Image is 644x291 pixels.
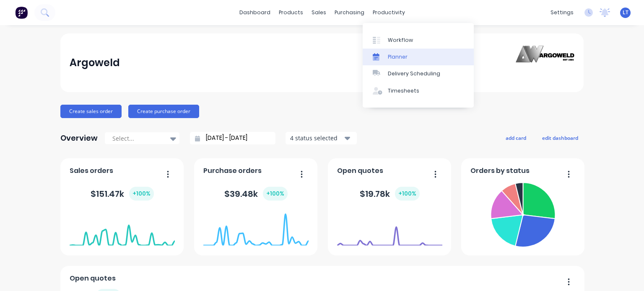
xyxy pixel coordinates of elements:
[91,187,154,201] div: $ 151.47k
[395,187,420,201] div: + 100 %
[15,6,28,19] img: Factory
[60,105,122,118] button: Create sales order
[363,82,474,99] a: Timesheets
[224,187,288,201] div: $ 39.48k
[363,31,474,48] a: Workflow
[388,70,440,77] div: Delivery Scheduling
[388,87,419,95] div: Timesheets
[623,9,628,16] span: LT
[70,166,113,176] span: Sales orders
[203,166,262,176] span: Purchase orders
[275,6,307,19] div: products
[388,36,413,44] div: Workflow
[363,49,474,65] a: Planner
[388,53,408,61] div: Planner
[337,166,383,176] span: Open quotes
[369,6,409,19] div: productivity
[537,132,584,143] button: edit dashboard
[330,6,369,19] div: purchasing
[263,187,288,201] div: + 100 %
[470,166,530,176] span: Orders by status
[307,6,330,19] div: sales
[363,65,474,82] a: Delivery Scheduling
[235,6,275,19] a: dashboard
[70,54,120,71] div: Argoweld
[516,46,574,80] img: Argoweld
[500,132,532,143] button: add card
[546,6,578,19] div: settings
[290,134,343,142] div: 4 status selected
[128,105,199,118] button: Create purchase order
[286,132,357,144] button: 4 status selected
[360,187,420,201] div: $ 19.78k
[129,187,154,201] div: + 100 %
[60,130,98,147] div: Overview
